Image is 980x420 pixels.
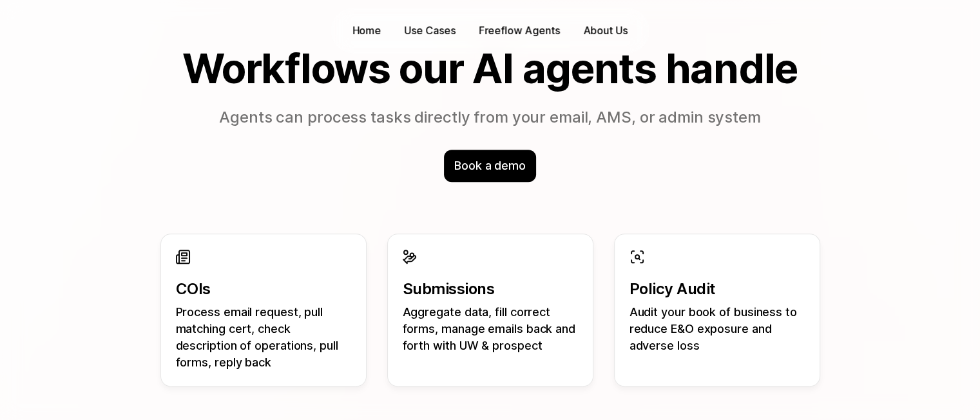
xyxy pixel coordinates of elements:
p: Agents can process tasks directly from your email, AMS, or admin system [119,106,861,129]
a: About Us [577,21,634,41]
p: Process email request, pull matching cert, check description of operations, pull forms, reply back [176,304,351,371]
a: Freeflow Agents [472,21,566,41]
p: Book a demo [454,157,526,174]
p: About Us [583,23,628,38]
p: COIs [176,280,351,299]
p: Submissions [403,280,578,299]
p: Aggregate data, fill correct forms, manage emails back and forth with UW & prospect [403,304,578,354]
button: Use Cases [398,21,462,41]
div: Book a demo [444,150,536,182]
p: Use Cases [405,23,456,38]
p: Policy Audit [629,280,805,299]
p: Freeflow Agents [479,23,560,38]
p: Audit your book of business to reduce E&O exposure and adverse loss [629,304,805,354]
h2: Workflows our AI agents handle [119,46,861,91]
p: Home [352,23,381,38]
